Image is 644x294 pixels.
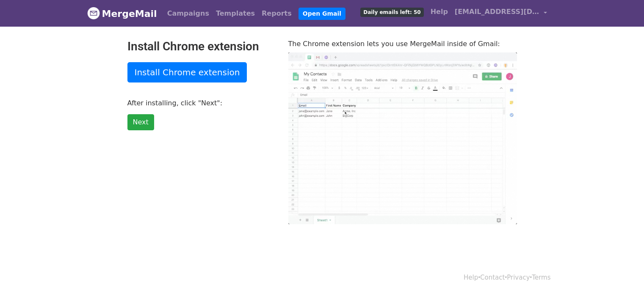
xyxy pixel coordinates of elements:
[87,7,100,19] img: MergeMail logo
[164,5,213,22] a: Campaigns
[213,5,258,22] a: Templates
[288,39,517,48] p: The Chrome extension lets you use MergeMail inside of Gmail:
[532,274,550,281] a: Terms
[464,274,478,281] a: Help
[507,274,530,281] a: Privacy
[480,274,505,281] a: Contact
[455,7,539,17] span: [EMAIL_ADDRESS][DOMAIN_NAME]
[357,3,427,20] a: Daily emails left: 50
[258,5,295,22] a: Reports
[127,39,276,54] h2: Install Chrome extension
[127,114,154,130] a: Next
[127,99,276,107] p: After installing, click "Next":
[451,3,550,23] a: [EMAIL_ADDRESS][DOMAIN_NAME]
[299,8,345,20] a: Open Gmail
[427,3,451,20] a: Help
[87,5,157,22] a: MergeMail
[602,253,644,294] iframe: Chat Widget
[360,8,423,17] span: Daily emails left: 50
[127,62,247,82] a: Install Chrome extension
